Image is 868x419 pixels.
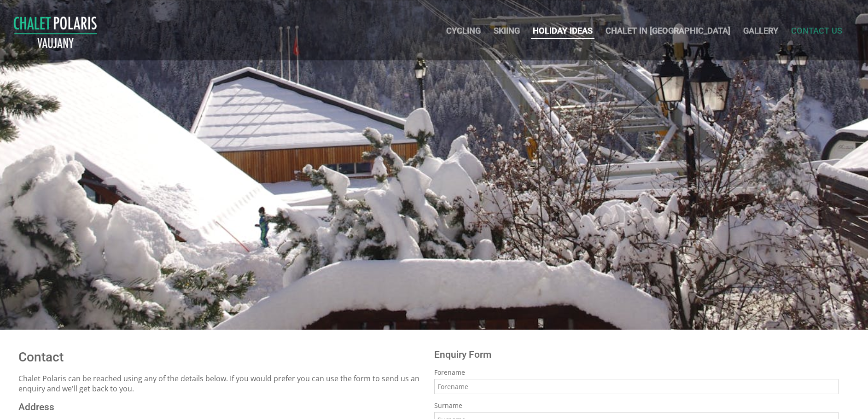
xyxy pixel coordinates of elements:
[18,402,423,413] h2: Address
[606,26,730,35] a: Chalet in [GEOGRAPHIC_DATA]
[18,373,423,394] p: Chalet Polaris can be reached using any of the details below. If you would prefer you can use the...
[791,26,842,35] a: Contact Us
[18,349,423,365] h1: Contact
[434,379,839,394] input: Forename
[533,26,593,35] a: Holiday Ideas
[434,368,839,377] label: Forename
[446,26,481,35] a: Cycling
[434,401,839,410] label: Surname
[434,349,839,360] h2: Enquiry Form
[743,26,778,35] a: Gallery
[13,11,98,51] img: Chalet Polaris
[494,26,520,35] a: Skiing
